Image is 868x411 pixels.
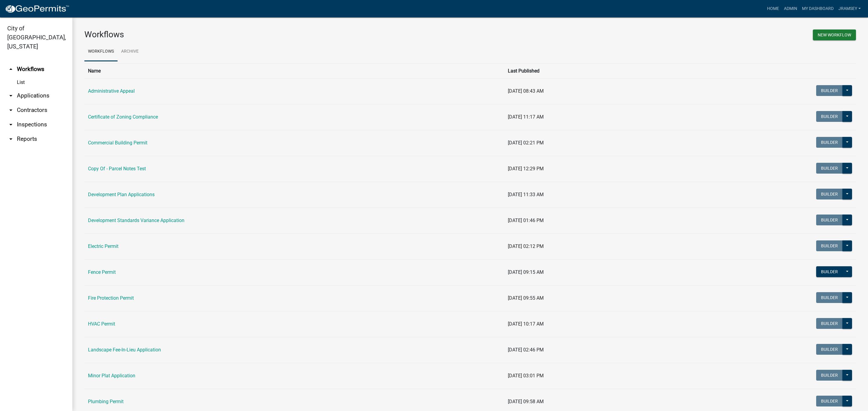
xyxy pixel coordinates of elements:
button: Builder [816,344,843,355]
span: [DATE] 11:33 AM [508,192,544,197]
span: [DATE] 02:12 PM [508,243,544,249]
span: [DATE] 02:21 PM [508,140,544,146]
span: [DATE] 09:58 AM [508,399,544,404]
a: Home [765,3,782,14]
span: [DATE] 09:15 AM [508,269,544,275]
button: Builder [816,85,843,96]
th: Last Published [504,63,679,78]
a: Certificate of Zoning Compliance [88,114,158,120]
span: [DATE] 03:01 PM [508,373,544,379]
a: Fire Protection Permit [88,295,134,301]
button: Builder [816,137,843,148]
button: Builder [816,163,843,174]
h3: Workflows [84,29,466,40]
a: Workflows [84,42,118,61]
button: New Workflow [813,29,856,40]
a: Copy Of - Parcel Notes Test [88,166,146,172]
a: jramsey [836,3,863,14]
button: Builder [816,215,843,225]
button: Builder [816,292,843,303]
a: Archive [118,42,142,61]
i: arrow_drop_down [7,92,14,99]
button: Builder [816,396,843,406]
a: Commercial Building Permit [88,140,147,146]
a: Plumbing Permit [88,399,124,404]
a: Fence Permit [88,269,116,275]
a: Admin [782,3,800,14]
span: [DATE] 09:55 AM [508,295,544,301]
a: Landscape Fee-In-Lieu Application [88,347,161,353]
a: Minor Plat Application [88,373,135,379]
button: Builder [816,266,843,277]
a: Development Standards Variance Application [88,218,184,223]
button: Builder [816,370,843,381]
span: [DATE] 08:43 AM [508,88,544,94]
a: My Dashboard [800,3,836,14]
span: [DATE] 10:17 AM [508,321,544,327]
span: [DATE] 12:29 PM [508,166,544,172]
i: arrow_drop_down [7,135,14,143]
th: Name [84,63,504,78]
i: arrow_drop_down [7,121,14,128]
a: Electric Permit [88,243,118,249]
span: [DATE] 02:46 PM [508,347,544,353]
span: [DATE] 11:17 AM [508,114,544,120]
button: Builder [816,240,843,251]
button: Builder [816,189,843,199]
a: HVAC Permit [88,321,115,327]
i: arrow_drop_up [7,66,14,73]
a: Administrative Appeal [88,88,135,94]
button: Builder [816,111,843,122]
button: Builder [816,318,843,329]
i: arrow_drop_down [7,107,14,114]
a: Development Plan Applications [88,192,155,197]
span: [DATE] 01:46 PM [508,218,544,223]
